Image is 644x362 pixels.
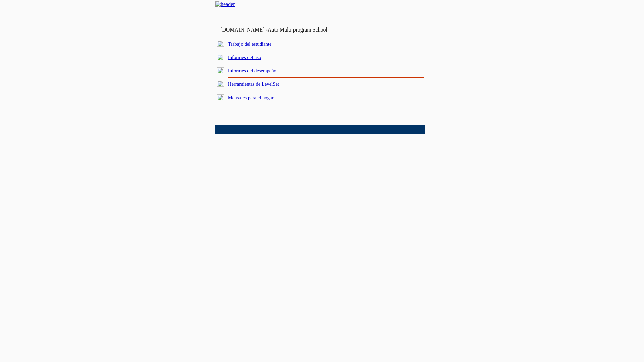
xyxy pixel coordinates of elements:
a: Herramientas de LevelSet [228,81,279,87]
img: header [215,1,235,7]
a: Mensajes para el hogar [228,95,274,100]
a: Trabajo del estudiante [228,41,272,47]
img: plus.gif [217,54,224,60]
img: plus.gif [217,81,224,87]
td: [DOMAIN_NAME] - [220,27,344,33]
a: Informes del desempeño [228,68,276,73]
a: Informes del uso [228,55,261,60]
img: plus.gif [217,67,224,73]
img: plus.gif [217,94,224,100]
nobr: Auto Multi program School [268,27,327,33]
img: plus.gif [217,41,224,47]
